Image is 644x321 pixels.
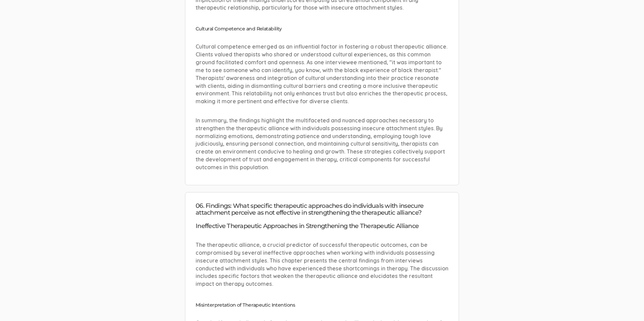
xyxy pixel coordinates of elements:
[196,43,448,105] p: Cultural competence emerged as an influential factor in fostering a robust therapeutic alliance. ...
[196,223,448,230] h4: Ineffective Therapeutic Approaches in Strengthening the Therapeutic Alliance
[610,288,644,321] iframe: Chat Widget
[196,117,448,171] p: In summary, the findings highlight the multifaceted and nuanced approaches necessary to strengthe...
[196,303,448,308] h5: Misinterpretation of Therapeutic Intentions
[196,241,448,288] p: The therapeutic alliance, a crucial predictor of successful therapeutic outcomes, can be compromi...
[196,203,448,216] h4: 06. Findings: What specific therapeutic approaches do individuals with insecure attachment percei...
[196,26,448,31] h5: Cultural Competence and Relatability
